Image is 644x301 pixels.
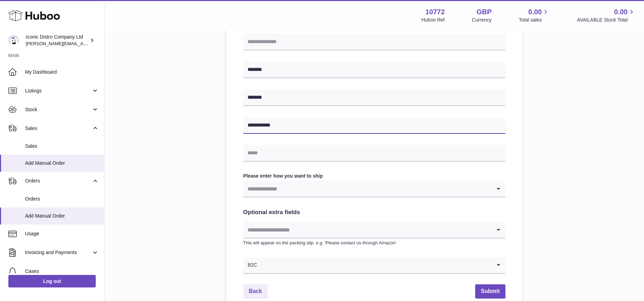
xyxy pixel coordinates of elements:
span: Cases [25,268,99,275]
strong: GBP [477,7,492,17]
span: Usage [25,230,99,237]
p: This will appear on the packing slip. e.g. 'Please contact us through Amazon' [243,240,505,246]
a: 0.00 Total sales [519,7,550,23]
div: Iconic Distro Company Ltd [26,34,88,47]
span: 0.00 [614,7,628,17]
div: Search for option [243,257,505,274]
div: Huboo Ref [422,17,445,23]
span: Total sales [519,17,550,23]
span: AVAILABLE Stock Total [577,17,636,23]
span: Orders [25,196,99,202]
span: Listings [25,88,92,94]
span: 0.00 [528,7,542,17]
label: Please enter how you want to ship [243,173,505,179]
div: Currency [472,17,492,23]
input: Search for option [243,222,492,238]
a: 0.00 AVAILABLE Stock Total [577,7,636,23]
span: Add Manual Order [25,160,99,166]
span: Stock [25,106,92,113]
span: Sales [25,125,92,132]
h2: Optional extra fields [243,209,505,217]
span: Invoicing and Payments [25,249,92,256]
div: Search for option [243,222,505,238]
span: My Dashboard [25,69,99,75]
span: Add Manual Order [25,213,99,219]
a: Log out [8,275,96,287]
span: [PERSON_NAME][EMAIL_ADDRESS][DOMAIN_NAME] [26,41,140,46]
input: Search for option [258,257,492,273]
div: Search for option [243,181,505,197]
a: Back [243,284,268,299]
strong: 10772 [425,7,445,17]
input: Search for option [243,181,492,197]
img: paul@iconicdistro.com [8,35,19,46]
span: Orders [25,178,92,184]
span: Sales [25,143,99,149]
span: B2C [243,257,258,273]
button: Submit [475,284,505,299]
